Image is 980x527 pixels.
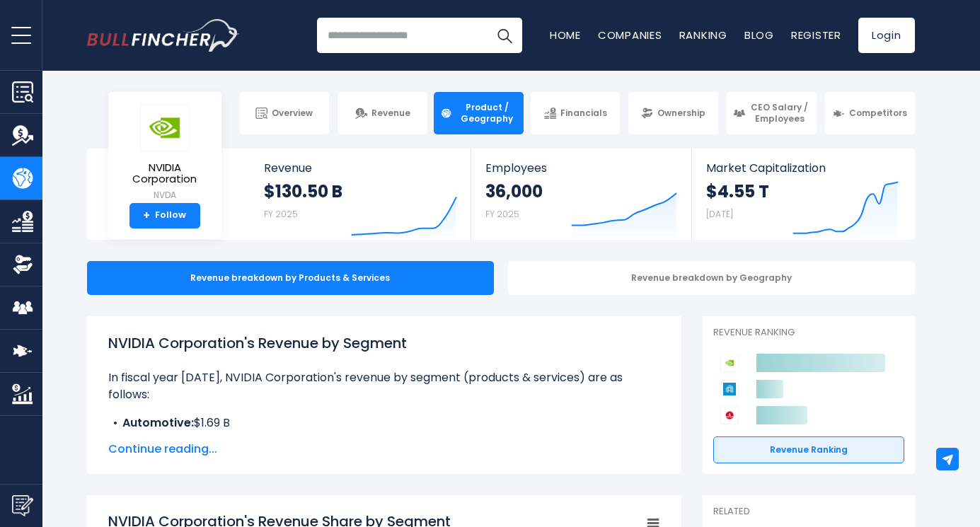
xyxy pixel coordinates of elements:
[122,415,194,431] b: Automotive:
[87,19,239,52] a: Go to homepage
[720,354,739,372] img: NVIDIA Corporation competitors logo
[12,254,33,275] img: Ownership
[87,19,240,52] img: Bullfincher logo
[706,180,769,202] strong: $4.55 T
[713,327,904,339] p: Revenue Ranking
[456,102,517,124] span: Product / Geography
[120,162,210,185] span: NVIDIA Corporation
[108,332,660,354] h1: NVIDIA Corporation's Revenue by Segment
[720,406,739,424] img: Broadcom competitors logo
[272,108,313,119] span: Overview
[531,92,621,134] a: Financials
[264,208,298,220] small: FY 2025
[240,92,330,134] a: Overview
[485,180,543,202] strong: 36,000
[628,92,718,134] a: Ownership
[108,369,660,403] p: In fiscal year [DATE], NVIDIA Corporation's revenue by segment (products & services) are as follows:
[560,108,607,119] span: Financials
[487,18,522,53] button: Search
[550,28,581,42] a: Home
[727,92,817,134] a: CEO Salary / Employees
[87,261,494,295] div: Revenue breakdown by Products & Services
[129,203,200,228] a: +Follow
[471,149,691,240] a: Employees 36,000 FY 2025
[250,149,471,240] a: Revenue $130.50 B FY 2025
[108,441,660,458] span: Continue reading...
[598,28,662,42] a: Companies
[692,149,913,240] a: Market Capitalization $4.55 T [DATE]
[120,189,210,202] small: NVDA
[108,415,660,432] li: $1.69 B
[706,161,899,175] span: Market Capitalization
[679,28,727,42] a: Ranking
[264,161,457,175] span: Revenue
[657,108,705,119] span: Ownership
[338,92,427,134] a: Revenue
[264,180,342,202] strong: $130.50 B
[713,436,904,463] a: Revenue Ranking
[858,18,915,53] a: Login
[713,506,904,518] p: Related
[485,208,519,220] small: FY 2025
[143,209,150,222] strong: +
[508,261,915,295] div: Revenue breakdown by Geography
[434,92,524,134] a: Product / Geography
[791,28,841,42] a: Register
[749,102,810,124] span: CEO Salary / Employees
[706,208,733,220] small: [DATE]
[485,161,677,175] span: Employees
[720,380,739,398] img: Applied Materials competitors logo
[119,103,211,203] a: NVIDIA Corporation NVDA
[849,108,907,119] span: Competitors
[825,92,915,134] a: Competitors
[371,108,410,119] span: Revenue
[744,28,774,42] a: Blog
